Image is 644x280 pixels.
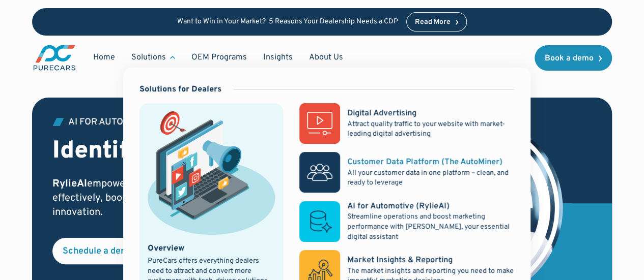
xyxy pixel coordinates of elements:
p: Attract quality traffic to your website with market-leading digital advertising [347,119,514,139]
div: Customer Data Platform (The AutoMiner) [347,157,502,168]
div: Read More [415,19,451,26]
a: Read More [406,12,467,32]
strong: RylieAI [52,177,87,191]
a: Digital AdvertisingAttract quality traffic to your website with market-leading digital advertising [299,103,514,144]
a: Customer Data Platform (The AutoMiner)All your customer data in one platform – clean, and ready t... [299,152,514,193]
p: empowers dealerships to connect with customers more effectively, boost revenue, and stay at the f... [52,177,360,220]
p: Want to Win in Your Market? 5 Reasons Your Dealership Needs a CDP [177,18,398,26]
div: Solutions [123,48,183,67]
h2: Identify, Engage, Convert [52,137,360,167]
div: Schedule a demo [63,247,134,256]
a: About Us [301,48,351,67]
a: Schedule a demo [52,238,152,264]
div: AI for Automotive (RylieAI) [347,201,450,212]
div: AI for Automotive: RylieAI [68,118,195,127]
div: Market Insights & Reporting [347,255,453,266]
a: Insights [255,48,301,67]
img: marketing illustration showing social media channels and campaigns [148,111,275,234]
div: Book a demo [545,54,594,63]
p: All your customer data in one platform – clean, and ready to leverage [347,168,514,188]
a: AI for Automotive (RylieAI)Streamline operations and boost marketing performance with [PERSON_NAM... [299,201,514,242]
a: main [32,44,77,72]
p: Streamline operations and boost marketing performance with [PERSON_NAME], your essential digital ... [347,212,514,242]
img: purecars logo [32,44,77,72]
div: Digital Advertising [347,108,416,119]
div: Overview [148,243,184,254]
a: Book a demo [535,45,612,71]
div: Solutions [131,52,166,63]
a: OEM Programs [183,48,255,67]
div: Solutions for Dealers [139,84,221,95]
a: Home [85,48,123,67]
